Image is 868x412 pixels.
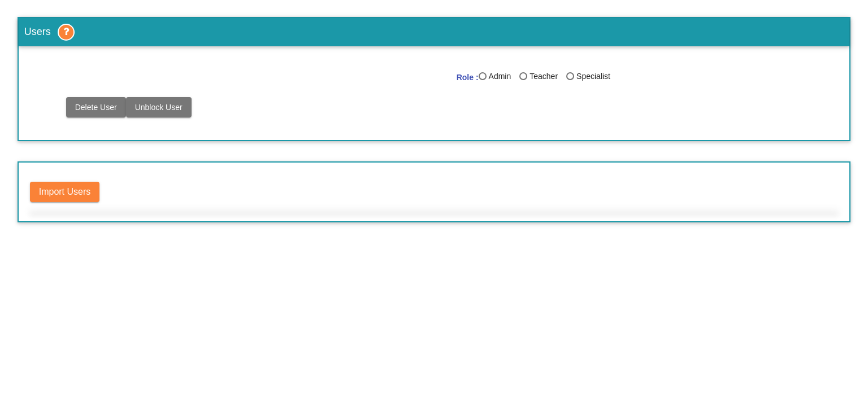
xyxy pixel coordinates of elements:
[457,73,479,82] mat-label: Role :
[126,97,192,117] button: Unblock User
[66,97,126,117] button: Delete User
[30,182,100,202] button: Import Users
[527,71,558,82] div: Teacher
[30,68,175,77] input: First Name
[487,71,511,82] div: Admin
[135,103,183,112] span: Unblock User
[344,68,445,77] input: E Mail
[574,71,610,82] div: Specialist
[479,73,619,82] mat-radio-group: Last Name
[186,68,332,77] input: Last Name
[75,103,117,112] span: Delete User
[39,187,91,196] span: Import Users
[19,18,850,46] h3: Users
